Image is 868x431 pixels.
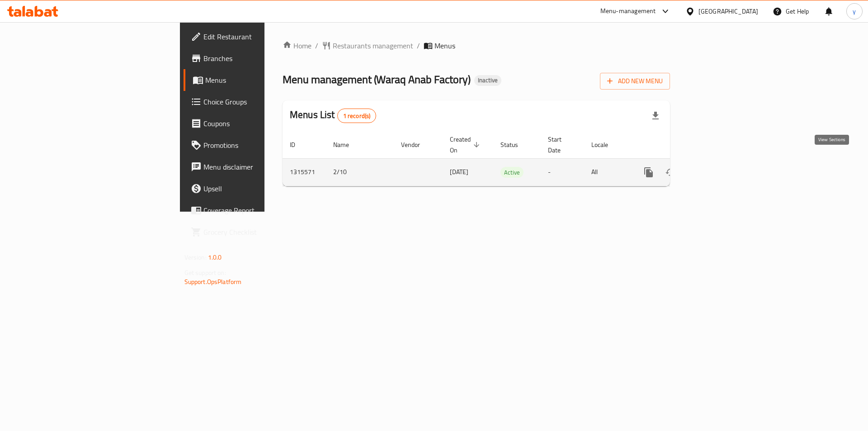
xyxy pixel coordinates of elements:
[208,251,222,263] span: 1.0.0
[184,91,325,113] a: Choice Groups
[283,40,670,51] nav: breadcrumb
[600,6,656,17] div: Menu-management
[645,105,666,127] div: Export file
[591,139,620,150] span: Locale
[631,131,732,159] th: Actions
[290,139,307,150] span: ID
[203,53,318,64] span: Branches
[326,158,394,186] td: 2/10
[184,199,325,221] a: Coverage Report
[184,134,325,156] a: Promotions
[283,131,732,186] table: enhanced table
[322,40,413,51] a: Restaurants management
[203,227,318,237] span: Grocery Checklist
[338,112,376,120] span: 1 record(s)
[607,76,663,87] span: Add New Menu
[500,167,524,178] div: Active
[500,167,524,178] span: Active
[184,276,242,288] a: Support.OpsPlatform
[434,40,455,51] span: Menus
[184,267,226,279] span: Get support on:
[184,47,325,69] a: Branches
[333,40,413,51] span: Restaurants management
[184,178,325,199] a: Upsell
[548,134,573,156] span: Start Date
[450,134,482,156] span: Created On
[205,75,318,85] span: Menus
[184,113,325,134] a: Coupons
[290,108,376,123] h2: Menus List
[184,251,207,263] span: Version:
[203,205,318,216] span: Coverage Report
[337,109,377,123] div: Total records count
[500,139,530,150] span: Status
[600,73,670,90] button: Add New Menu
[638,161,660,183] button: more
[203,118,318,129] span: Coupons
[853,6,856,16] span: y
[474,76,501,84] span: Inactive
[401,139,432,150] span: Vendor
[450,166,468,178] span: [DATE]
[184,69,325,91] a: Menus
[541,158,584,186] td: -
[184,26,325,47] a: Edit Restaurant
[474,75,501,86] div: Inactive
[203,140,318,151] span: Promotions
[333,139,361,150] span: Name
[417,40,420,51] li: /
[203,161,318,172] span: Menu disclaimer
[698,6,758,16] div: [GEOGRAPHIC_DATA]
[203,31,318,42] span: Edit Restaurant
[184,156,325,178] a: Menu disclaimer
[584,158,631,186] td: All
[283,69,471,90] span: Menu management ( Waraq Anab Factory )
[203,96,318,107] span: Choice Groups
[184,221,325,243] a: Grocery Checklist
[203,183,318,194] span: Upsell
